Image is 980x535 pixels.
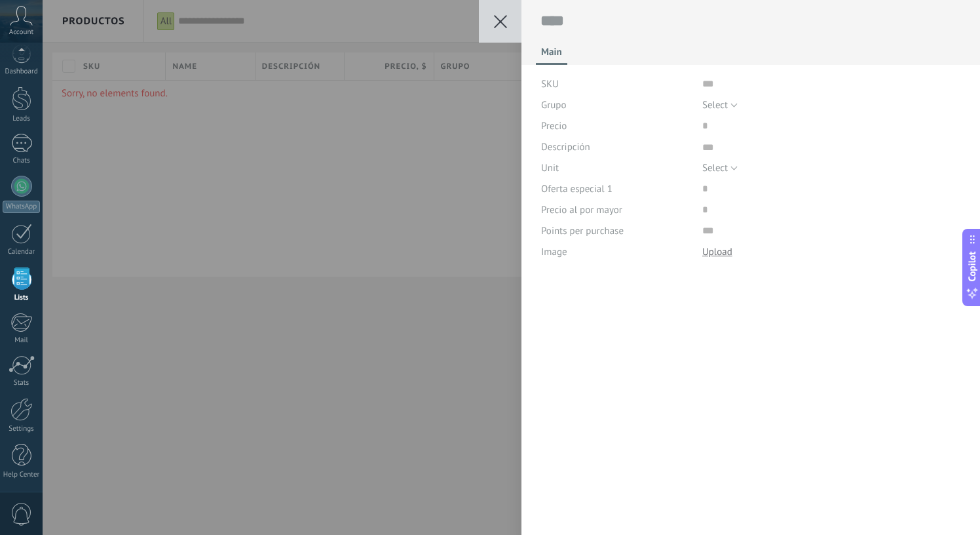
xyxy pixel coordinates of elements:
[9,28,33,37] span: Account
[541,46,562,65] span: Main
[3,471,41,479] div: Help Center
[541,100,567,110] span: Grupo
[702,94,738,115] button: Select
[3,425,41,433] div: Settings
[541,163,559,173] span: Unit
[3,201,40,213] div: WhatsApp
[3,248,41,256] div: Calendar
[541,157,692,178] div: Unit
[541,115,692,136] div: Precio
[541,94,692,115] div: Grupo
[541,247,567,257] span: Image
[541,73,692,94] div: SKU
[966,252,979,282] span: Copilot
[541,220,692,241] div: Points per purchase
[541,178,692,199] div: Oferta especial 1
[541,142,590,152] span: Descripción
[3,379,41,387] div: Stats
[3,115,41,123] div: Leads
[3,157,41,165] div: Chats
[702,99,728,111] span: Select
[3,336,41,345] div: Mail
[541,121,567,131] span: Precio
[541,226,624,236] span: Points per purchase
[3,68,41,76] div: Dashboard
[541,241,692,262] div: Image
[3,294,41,302] div: Lists
[702,162,728,174] span: Select
[541,136,692,157] div: Descripción
[702,157,738,178] button: Select
[541,199,692,220] div: Precio al por mayor
[541,205,622,215] span: Precio al por mayor
[541,184,612,194] span: Oferta especial 1
[541,79,559,89] span: SKU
